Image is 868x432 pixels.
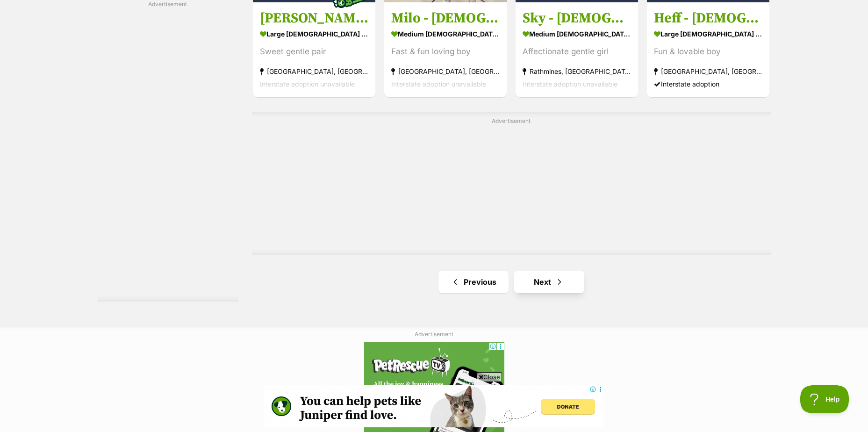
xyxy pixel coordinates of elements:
iframe: Advertisement [98,12,238,292]
strong: large [DEMOGRAPHIC_DATA] Dog [260,27,368,40]
h3: [PERSON_NAME] & [PERSON_NAME] - [DEMOGRAPHIC_DATA] Greyhounds [260,9,368,27]
div: Sweet gentle pair [260,45,368,58]
strong: [GEOGRAPHIC_DATA], [GEOGRAPHIC_DATA] [260,65,368,77]
span: Interstate adoption unavailable [260,79,355,87]
strong: [GEOGRAPHIC_DATA], [GEOGRAPHIC_DATA] [391,65,500,77]
a: Previous page [438,271,509,293]
strong: [GEOGRAPHIC_DATA], [GEOGRAPHIC_DATA] [654,65,762,77]
span: Interstate adoption unavailable [391,79,486,87]
h3: Milo - [DEMOGRAPHIC_DATA] [PERSON_NAME] X Kelpie [391,9,500,27]
nav: Pagination [252,271,771,293]
span: Interstate adoption unavailable [523,79,617,87]
h3: Heff - [DEMOGRAPHIC_DATA] Staffy X [654,9,762,27]
a: Sky - [DEMOGRAPHIC_DATA] Staffy X medium [DEMOGRAPHIC_DATA] Dog Affectionate gentle girl Rathmine... [516,2,638,97]
div: Affectionate gentle girl [523,45,631,58]
h3: Sky - [DEMOGRAPHIC_DATA] Staffy X [523,9,631,27]
a: [PERSON_NAME] & [PERSON_NAME] - [DEMOGRAPHIC_DATA] Greyhounds large [DEMOGRAPHIC_DATA] Dog Sweet ... [253,2,375,97]
div: Interstate adoption [654,77,762,90]
strong: large [DEMOGRAPHIC_DATA] Dog [654,27,762,40]
iframe: Help Scout Beacon - Open [800,385,849,413]
div: Fast & fun loving boy [391,45,500,58]
span: Close [477,372,502,382]
a: Heff - [DEMOGRAPHIC_DATA] Staffy X large [DEMOGRAPHIC_DATA] Dog Fun & lovable boy [GEOGRAPHIC_DAT... [647,2,769,97]
a: Milo - [DEMOGRAPHIC_DATA] [PERSON_NAME] X Kelpie medium [DEMOGRAPHIC_DATA] Dog Fast & fun loving ... [384,2,507,97]
div: Advertisement [252,112,771,255]
div: Fun & lovable boy [654,45,762,58]
a: Next page [514,271,584,293]
strong: medium [DEMOGRAPHIC_DATA] Dog [523,27,631,40]
iframe: Advertisement [264,385,604,427]
strong: Rathmines, [GEOGRAPHIC_DATA] [523,65,631,77]
iframe: Advertisement [285,129,738,246]
strong: medium [DEMOGRAPHIC_DATA] Dog [391,27,500,40]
